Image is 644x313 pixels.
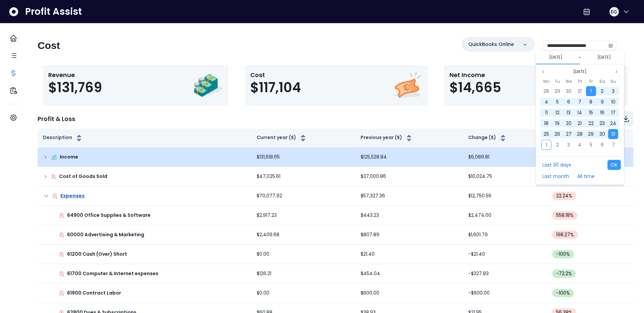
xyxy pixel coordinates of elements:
[577,77,582,85] span: Th
[589,77,593,85] span: Fr
[556,270,572,277] span: -72.2 %
[574,129,585,139] div: 28 Aug 2025
[596,77,607,86] div: Saturday
[355,284,463,303] td: $600.00
[463,186,547,206] td: $12,750.56
[38,40,60,52] h2: Cost
[392,70,423,101] img: Cost
[566,77,572,85] span: We
[257,134,307,142] button: Current year ($)
[585,107,596,118] div: 15 Aug 2025
[250,79,301,96] span: $117,104
[585,86,596,97] div: 01 Aug 2025
[596,86,607,97] div: 02 Aug 2025
[541,107,552,118] div: 11 Aug 2025
[555,77,560,85] span: Tu
[355,147,463,167] td: $125,528.84
[468,41,514,48] p: QuickBooks Online
[554,131,560,137] span: 26
[60,192,85,199] p: Expenses
[585,118,596,129] div: 22 Aug 2025
[552,139,563,150] div: 02 Sep 2025
[574,77,585,86] div: Thursday
[619,111,633,126] button: Download
[610,120,616,127] span: 24
[596,107,607,118] div: 16 Aug 2025
[566,120,572,127] span: 20
[355,245,463,264] td: $21.40
[596,139,607,150] div: 06 Sep 2025
[355,206,463,225] td: $443.23
[355,186,463,206] td: $57,327.36
[555,120,559,127] span: 19
[59,173,107,180] p: Cost of Goods Sold
[355,264,463,284] td: $454.04
[608,129,619,139] div: 31 Aug 2025
[574,107,585,118] div: 14 Aug 2025
[556,192,572,199] span: 22.24 %
[546,53,565,61] button: Select start date
[611,8,617,15] span: EG
[601,141,604,148] span: 6
[541,77,619,150] div: Aug 2025
[614,70,619,74] svg: page next
[251,147,355,167] td: $131,618.65
[574,118,585,129] div: 21 Aug 2025
[355,167,463,186] td: $37,000.86
[48,70,102,79] p: Revenue
[251,206,355,225] td: $2,917.23
[463,284,547,303] td: -$600.00
[552,86,563,97] div: 29 Jul 2025
[25,6,82,18] span: Profit Assist
[468,134,507,142] button: Change ($)
[585,129,596,139] div: 29 Aug 2025
[552,77,563,86] div: Tuesday
[544,120,548,127] span: 18
[552,118,563,129] div: 19 Aug 2025
[563,86,574,97] div: 30 Jul 2025
[608,107,619,118] div: 17 Aug 2025
[599,131,605,137] span: 30
[193,70,223,101] img: Revenue
[67,212,151,219] p: 64900 Office Supplies & Software
[566,88,572,95] span: 30
[590,141,592,148] span: 5
[556,99,559,105] span: 5
[599,120,605,127] span: 23
[596,118,607,129] div: 23 Aug 2025
[539,160,575,170] button: Last 30 days
[555,109,559,116] span: 12
[251,186,355,206] td: $70,077.92
[449,70,501,79] p: Net Income
[67,231,144,238] p: 60000 Advertising & Marketing
[577,109,582,116] span: 14
[67,290,121,297] p: 61900 Contract Labor
[563,139,574,150] div: 03 Sep 2025
[544,131,549,137] span: 25
[250,70,301,79] p: Cost
[574,139,585,150] div: 04 Sep 2025
[541,70,545,74] svg: page previous
[355,225,463,245] td: $807.89
[563,107,574,118] div: 13 Aug 2025
[541,77,552,86] div: Monday
[578,120,582,127] span: 21
[588,120,594,127] span: 22
[541,118,552,129] div: 18 Aug 2025
[60,153,78,161] p: Income
[567,109,571,116] span: 13
[596,97,607,107] div: 09 Aug 2025
[361,134,413,142] button: Previous year ($)
[541,97,552,107] div: 04 Aug 2025
[577,131,583,137] span: 28
[463,167,547,186] td: $10,024.75
[463,206,547,225] td: $2,474.00
[556,290,570,297] span: -100 %
[251,225,355,245] td: $2,409.68
[574,97,585,107] div: 07 Aug 2025
[566,131,572,137] span: 27
[578,141,581,148] span: 4
[463,245,547,264] td: -$21.40
[552,129,563,139] div: 26 Aug 2025
[610,77,616,85] span: Su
